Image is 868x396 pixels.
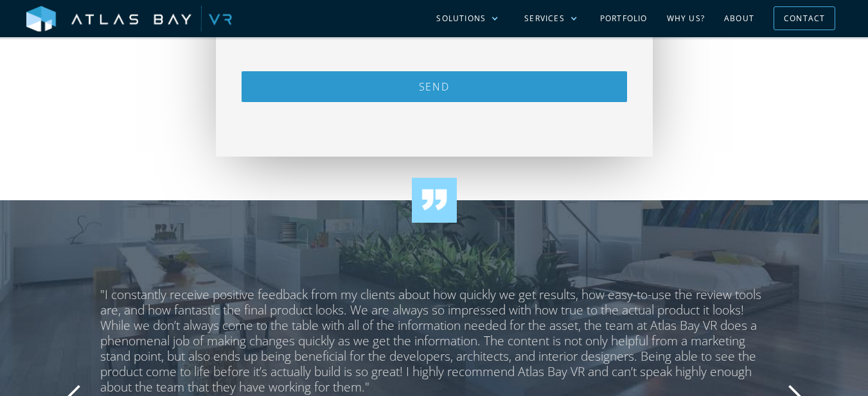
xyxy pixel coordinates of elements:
[421,188,448,212] img: Quote about VR from developers
[784,8,825,28] div: Contact
[242,71,627,102] input: Send
[524,13,565,24] div: Services
[100,287,768,395] div: "I constantly receive positive feedback from my clients about how quickly we get results, how eas...
[436,13,486,24] div: Solutions
[774,6,835,30] a: Contact
[26,6,232,33] img: Atlas Bay VR Logo
[337,13,532,64] iframe: reCAPTCHA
